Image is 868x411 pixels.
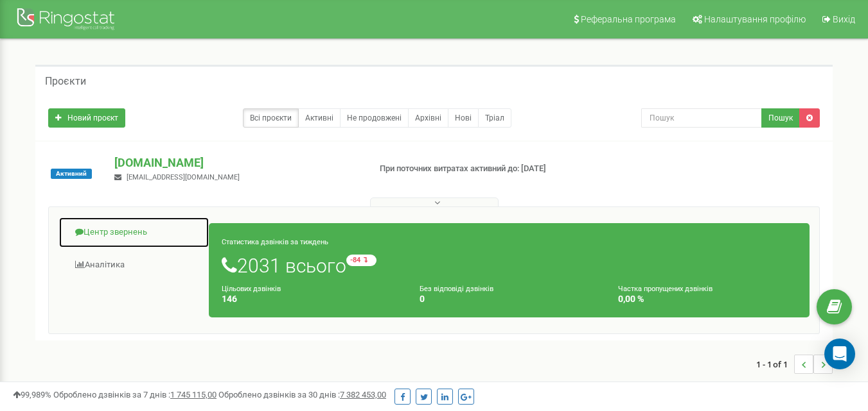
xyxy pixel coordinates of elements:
a: Всі проєкти [243,108,299,128]
span: 99,989% [13,390,51,399]
nav: ... [756,342,833,387]
small: -84 [346,255,376,266]
h4: 0 [420,294,598,304]
small: Частка пропущених дзвінків [618,285,713,293]
button: Пошук [761,108,800,128]
div: Open Intercom Messenger [824,339,855,369]
a: Активні [298,108,341,128]
span: Активний [51,169,92,179]
a: Тріал [478,108,511,128]
u: 7 382 453,00 [340,390,386,399]
span: Налаштування профілю [704,14,806,24]
a: Не продовжені [340,108,409,128]
a: Новий проєкт [48,108,125,128]
input: Пошук [641,108,762,128]
h4: 0,00 % [618,294,797,304]
small: Без відповіді дзвінків [420,285,493,293]
a: Архівні [408,108,448,128]
span: Реферальна програма [581,14,676,24]
a: Аналiтика [58,249,209,281]
h4: 146 [222,294,400,304]
span: Вихід [833,14,855,24]
span: Оброблено дзвінків за 30 днів : [218,390,386,399]
span: [EMAIL_ADDRESS][DOMAIN_NAME] [127,173,240,181]
a: Нові [448,108,479,128]
u: 1 745 115,00 [170,390,217,399]
a: Центр звернень [58,217,209,248]
p: [DOMAIN_NAME] [114,155,359,171]
p: При поточних витратах активний до: [DATE] [380,163,558,175]
small: Цільових дзвінків [222,285,281,293]
span: 1 - 1 of 1 [756,355,794,374]
h1: 2031 всього [222,255,797,276]
span: Оброблено дзвінків за 7 днів : [53,390,217,399]
small: Статистика дзвінків за тиждень [222,238,328,246]
h5: Проєкти [45,76,86,87]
